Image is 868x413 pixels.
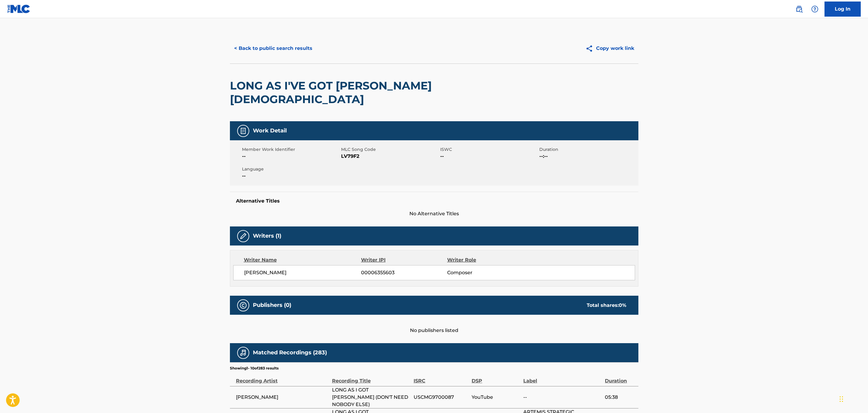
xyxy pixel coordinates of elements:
[244,256,361,264] div: Writer Name
[230,41,317,56] button: < Back to public search results
[838,384,868,413] iframe: Chat Widget
[587,302,626,309] div: Total shares:
[253,349,327,356] h5: Matched Recordings (283)
[244,269,361,276] span: [PERSON_NAME]
[605,371,635,385] div: Duration
[341,146,439,153] span: MLC Song Code
[236,198,632,204] h5: Alternative Titles
[840,390,843,408] div: Drag
[240,349,247,356] img: Matched Recordings
[230,366,279,371] p: Showing 1 - 10 of 283 results
[523,371,602,385] div: Label
[236,371,329,385] div: Recording Artist
[240,127,247,135] img: Work Detail
[242,166,340,172] span: Language
[440,153,538,160] span: --
[793,3,805,15] a: Public Search
[447,256,525,264] div: Writer Role
[361,269,447,276] span: 00006355603
[242,172,340,180] span: --
[341,153,439,160] span: LV79F2
[361,256,447,264] div: Writer IPI
[581,41,638,56] button: Copy work link
[230,210,638,217] span: No Alternative Titles
[472,394,520,401] span: YouTube
[240,302,247,309] img: Publishers
[472,371,520,385] div: DSP
[539,153,637,160] span: --:--
[240,233,247,240] img: Writers
[586,45,596,52] img: Copy work link
[414,371,469,385] div: ISRC
[253,233,281,239] h5: Writers (1)
[7,5,31,13] img: MLC Logo
[253,302,291,309] h5: Publishers (0)
[795,5,803,13] img: search
[230,79,475,106] h2: LONG AS I'VE GOT [PERSON_NAME][DEMOGRAPHIC_DATA]
[523,394,602,401] span: --
[332,386,411,408] span: LONG AS I GOT [PERSON_NAME] (DON'T NEED NOBODY ELSE)
[236,394,329,401] span: [PERSON_NAME]
[332,371,411,385] div: Recording Title
[809,3,821,15] div: Help
[242,153,340,160] span: --
[440,146,538,153] span: ISWC
[605,394,635,401] span: 05:38
[414,394,469,401] span: USCMG9700087
[619,302,626,308] span: 0 %
[811,5,818,13] img: help
[242,146,340,153] span: Member Work Identifier
[230,315,638,334] div: No publishers listed
[539,146,637,153] span: Duration
[253,127,287,134] h5: Work Detail
[824,2,861,17] a: Log In
[447,269,525,276] span: Composer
